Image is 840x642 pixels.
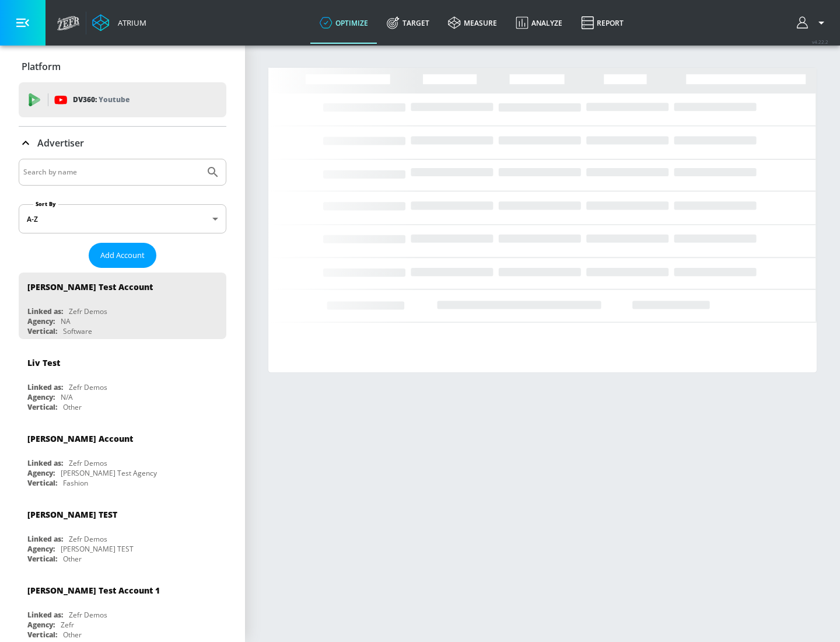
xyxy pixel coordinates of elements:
[19,127,226,159] div: Advertiser
[572,2,633,44] a: Report
[69,534,107,544] div: Zefr Demos
[27,316,55,326] div: Agency:
[89,243,156,268] button: Add Account
[27,402,57,412] div: Vertical:
[27,433,133,444] div: [PERSON_NAME] Account
[37,137,84,149] p: Advertiser
[812,39,828,45] span: v 4.22.2
[19,273,226,339] div: [PERSON_NAME] Test AccountLinked as:Zefr DemosAgency:NAVertical:Software
[27,620,55,630] div: Agency:
[27,392,55,402] div: Agency:
[19,348,226,415] div: Liv TestLinked as:Zefr DemosAgency:N/AVertical:Other
[69,382,107,392] div: Zefr Demos
[27,509,117,520] div: [PERSON_NAME] TEST
[27,534,63,544] div: Linked as:
[63,554,82,564] div: Other
[19,50,226,83] div: Platform
[27,585,160,596] div: [PERSON_NAME] Test Account 1
[23,165,200,180] input: Search by name
[63,326,92,336] div: Software
[27,610,63,620] div: Linked as:
[19,82,226,117] div: DV360: Youtube
[19,204,226,233] div: A-Z
[61,544,134,554] div: [PERSON_NAME] TEST
[113,18,146,28] div: Atrium
[27,544,55,554] div: Agency:
[19,424,226,491] div: [PERSON_NAME] AccountLinked as:Zefr DemosAgency:[PERSON_NAME] Test AgencyVertical:Fashion
[27,281,153,292] div: [PERSON_NAME] Test Account
[69,610,107,620] div: Zefr Demos
[61,468,157,478] div: [PERSON_NAME] Test Agency
[310,2,377,44] a: optimize
[61,316,71,326] div: NA
[377,2,439,44] a: Target
[506,2,572,44] a: Analyze
[63,402,82,412] div: Other
[19,500,226,567] div: [PERSON_NAME] TESTLinked as:Zefr DemosAgency:[PERSON_NAME] TESTVertical:Other
[22,60,61,73] p: Platform
[63,478,88,488] div: Fashion
[27,382,63,392] div: Linked as:
[27,478,57,488] div: Vertical:
[27,630,57,640] div: Vertical:
[69,306,107,316] div: Zefr Demos
[27,468,55,478] div: Agency:
[27,458,63,468] div: Linked as:
[27,554,57,564] div: Vertical:
[92,14,146,32] a: Atrium
[27,326,57,336] div: Vertical:
[63,630,82,640] div: Other
[100,249,145,262] span: Add Account
[73,93,129,106] p: DV360:
[27,306,63,316] div: Linked as:
[33,200,58,208] label: Sort By
[69,458,107,468] div: Zefr Demos
[61,392,73,402] div: N/A
[61,620,74,630] div: Zefr
[439,2,506,44] a: measure
[27,357,60,368] div: Liv Test
[99,93,129,106] p: Youtube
